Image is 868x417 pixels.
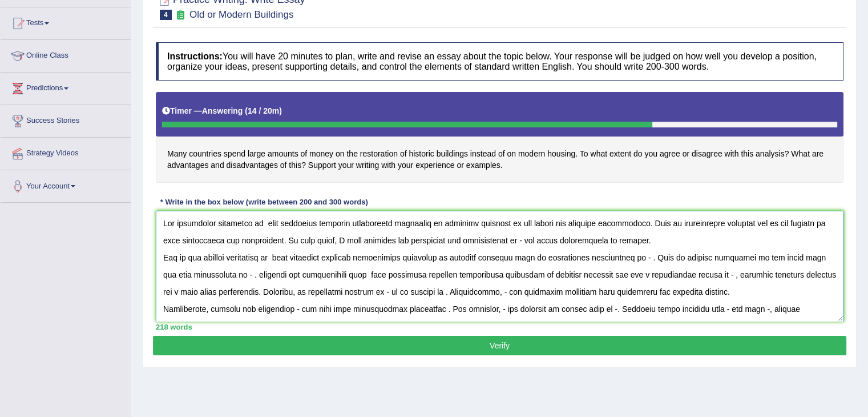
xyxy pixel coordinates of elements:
[156,322,843,332] div: 218 words
[189,9,293,20] small: Old or Modern Buildings
[153,336,846,355] button: Verify
[202,106,243,115] b: Answering
[1,170,131,199] a: Your Account
[248,106,279,115] b: 14 / 20m
[1,105,131,134] a: Success Stories
[160,10,172,20] span: 4
[156,92,843,183] h4: Many countries spend large amounts of money on the restoration of historic buildings instead of o...
[1,40,131,69] a: Online Class
[175,10,187,21] small: Exam occurring question
[162,107,282,115] h5: Timer —
[167,51,223,61] b: Instructions:
[156,197,372,208] div: * Write in the box below (write between 200 and 300 words)
[1,73,131,101] a: Predictions
[156,42,843,81] h4: You will have 20 minutes to plan, write and revise an essay about the topic below. Your response ...
[1,7,131,36] a: Tests
[1,138,131,166] a: Strategy Videos
[279,106,282,115] b: )
[245,106,248,115] b: (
